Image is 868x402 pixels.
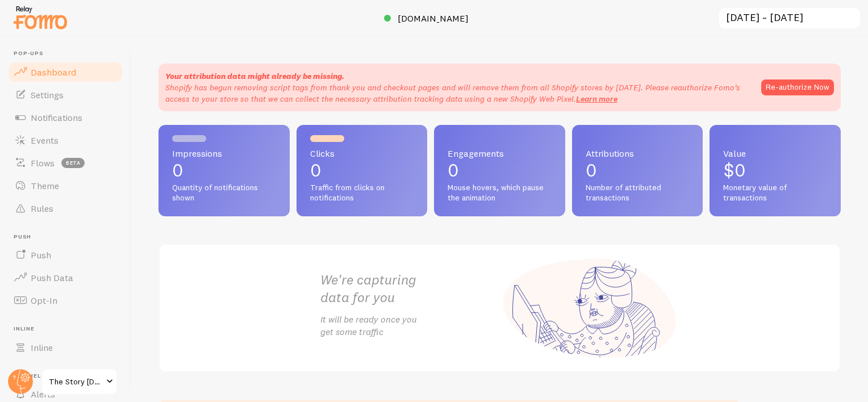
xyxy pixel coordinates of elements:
span: Theme [31,180,59,191]
a: Opt-In [7,289,124,312]
strong: Your attribution data might already be missing. [165,71,344,81]
span: Engagements [448,149,552,158]
span: Opt-In [31,295,57,306]
a: Notifications [7,106,124,129]
span: Settings [31,89,64,101]
img: fomo-relay-logo-orange.svg [12,3,69,32]
p: 0 [586,161,690,179]
a: Learn more [576,94,617,104]
span: Quantity of notifications shown [172,183,276,203]
span: $0 [723,159,746,181]
span: beta [61,158,85,168]
p: 0 [448,161,552,179]
span: Inline [14,325,124,333]
a: The Story [DEMOGRAPHIC_DATA] Project [41,368,118,395]
span: Pop-ups [14,50,124,57]
button: Re-authorize Now [761,79,834,95]
a: Settings [7,83,124,106]
a: Push Data [7,266,124,289]
span: Notifications [31,112,82,123]
span: Traffic from clicks on notifications [310,183,414,203]
span: Events [31,135,59,146]
span: Mouse hovers, which pause the animation [448,183,552,203]
a: Rules [7,197,124,220]
span: Push Data [31,272,73,283]
a: Push [7,244,124,266]
span: Rules [31,203,53,214]
h2: We're capturing data for you [320,271,500,306]
a: Theme [7,174,124,197]
p: It will be ready once you get some traffic [320,313,500,339]
span: The Story [DEMOGRAPHIC_DATA] Project [49,375,103,388]
a: Flows beta [7,152,124,174]
span: Dashboard [31,66,76,78]
span: Alerts [31,388,55,400]
a: Dashboard [7,61,124,83]
span: Value [723,149,827,158]
span: Number of attributed transactions [586,183,690,203]
span: Push [31,249,51,261]
p: 0 [172,161,276,179]
p: Shopify has begun removing script tags from thank you and checkout pages and will remove them fro... [165,82,750,104]
span: Push [14,233,124,241]
a: Events [7,129,124,152]
span: Flows [31,157,55,169]
span: Clicks [310,149,414,158]
span: Inline [31,342,53,353]
p: 0 [310,161,414,179]
span: Impressions [172,149,276,158]
span: Attributions [586,149,690,158]
a: Inline [7,336,124,359]
span: Monetary value of transactions [723,183,827,203]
